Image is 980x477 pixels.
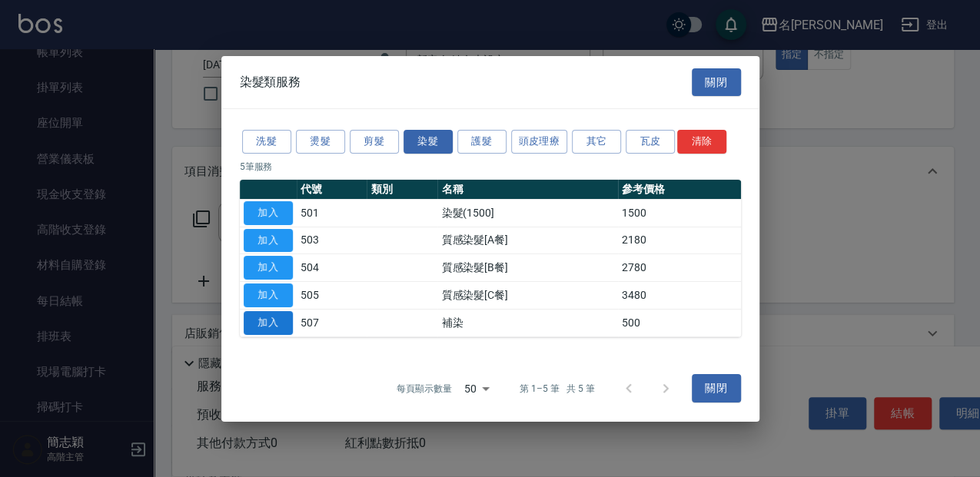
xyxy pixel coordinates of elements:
button: 其它 [572,130,621,154]
button: 關閉 [692,68,741,96]
button: 加入 [244,311,293,335]
button: 加入 [244,256,293,280]
td: 1500 [618,199,741,227]
td: 染髮(1500] [437,199,617,227]
button: 剪髮 [350,130,399,154]
td: 質感染髮[A餐] [437,227,617,254]
td: 質感染髮[C餐] [437,281,617,309]
th: 代號 [297,180,367,200]
td: 501 [297,199,367,227]
button: 洗髮 [242,130,291,154]
th: 類別 [367,180,437,200]
td: 507 [297,309,367,336]
th: 參考價格 [618,180,741,200]
button: 加入 [244,283,293,307]
button: 關閉 [692,374,741,402]
button: 清除 [677,130,726,154]
td: 2180 [618,227,741,254]
td: 補染 [437,309,617,336]
td: 505 [297,281,367,309]
button: 染髮 [404,130,453,154]
td: 500 [618,309,741,336]
button: 燙髮 [296,130,345,154]
td: 質感染髮[B餐] [437,254,617,282]
p: 5 筆服務 [240,160,741,174]
td: 3480 [618,281,741,309]
button: 頭皮理療 [511,130,568,154]
button: 護髮 [457,130,507,154]
td: 504 [297,254,367,282]
span: 染髮類服務 [240,75,301,90]
p: 每頁顯示數量 [397,382,452,396]
td: 503 [297,227,367,254]
td: 2780 [618,254,741,282]
button: 瓦皮 [626,130,675,154]
div: 50 [458,367,495,409]
button: 加入 [244,201,293,225]
button: 加入 [244,228,293,252]
p: 第 1–5 筆 共 5 筆 [520,382,594,396]
th: 名稱 [437,180,617,200]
